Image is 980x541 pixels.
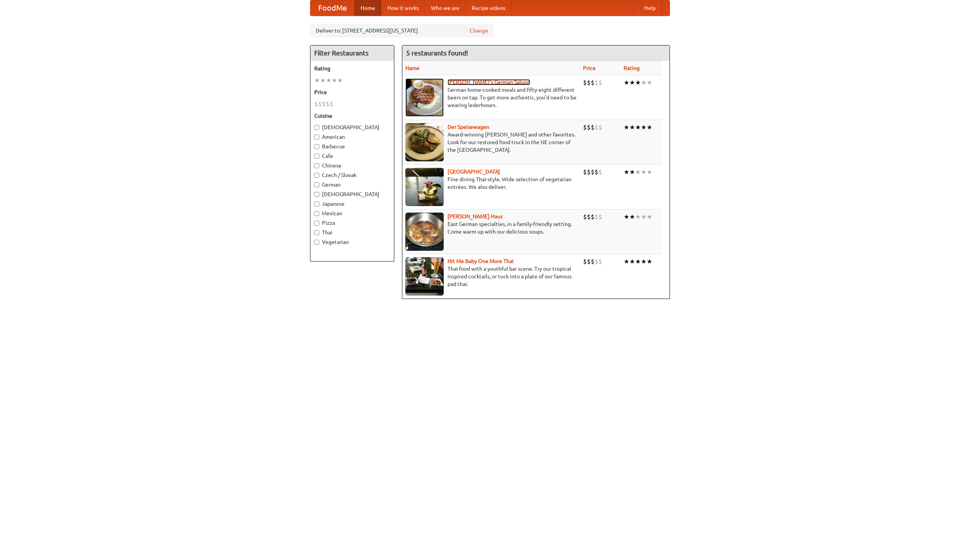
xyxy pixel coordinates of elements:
li: $ [318,100,322,108]
img: babythai.jpg [405,257,444,296]
input: American [314,135,319,140]
label: Czech / Slovak [314,171,390,179]
li: $ [326,100,330,108]
input: Mexican [314,211,319,216]
img: kohlhaus.jpg [405,213,444,251]
a: Name [405,65,420,71]
li: $ [591,257,595,266]
li: $ [583,168,587,176]
li: ★ [624,168,629,176]
ng-pluralize: 5 restaurants found! [406,49,468,57]
li: ★ [635,213,641,221]
a: [PERSON_NAME] Haus [448,213,503,219]
li: ★ [326,76,332,84]
li: $ [595,213,598,221]
input: Vegetarian [314,240,319,245]
li: $ [583,213,587,221]
input: Pizza [314,221,319,226]
img: satay.jpg [405,168,444,206]
input: Czech / Slovak [314,173,319,178]
li: $ [598,213,602,221]
li: $ [591,78,595,87]
input: [DEMOGRAPHIC_DATA] [314,125,319,130]
li: ★ [624,78,629,87]
li: ★ [320,76,326,84]
li: $ [598,78,602,87]
a: FoodMe [310,0,354,16]
label: American [314,133,390,141]
li: ★ [332,76,337,84]
li: $ [591,123,595,132]
a: Rating [624,65,640,71]
label: [DEMOGRAPHIC_DATA] [314,123,390,131]
li: $ [598,257,602,266]
li: $ [587,168,591,176]
li: ★ [641,123,647,132]
p: Thai food with a youthful bar scene. Try our tropical inspired cocktails, or tuck into a plate of... [405,265,577,288]
h4: Filter Restaurants [310,45,394,61]
li: $ [595,168,598,176]
li: $ [322,100,326,108]
li: ★ [629,257,635,266]
label: German [314,181,390,188]
li: ★ [647,168,652,176]
li: ★ [647,213,652,221]
label: Pizza [314,219,390,227]
li: $ [598,168,602,176]
li: ★ [647,78,652,87]
li: ★ [641,78,647,87]
li: ★ [641,257,647,266]
label: Cafe [314,152,390,160]
li: ★ [629,213,635,221]
img: speisewagen.jpg [405,123,444,161]
li: $ [330,100,333,108]
li: ★ [337,76,343,84]
li: ★ [624,257,629,266]
li: ★ [629,168,635,176]
a: [GEOGRAPHIC_DATA] [448,169,500,175]
li: $ [587,78,591,87]
input: German [314,182,319,187]
a: Price [583,65,596,71]
a: How it works [381,0,425,16]
li: $ [595,123,598,132]
h5: Price [314,88,390,96]
p: Award-winning [PERSON_NAME] and other favorites. Look for our restored food truck in the NE corne... [405,131,577,154]
li: ★ [647,123,652,132]
input: Thai [314,230,319,235]
a: Recipe videos [465,0,511,16]
input: Chinese [314,163,319,168]
li: ★ [629,78,635,87]
li: ★ [635,168,641,176]
a: Who we are [425,0,465,16]
h5: Rating [314,65,390,72]
a: Hit Me Baby One More Thai [448,258,514,264]
li: $ [587,257,591,266]
label: [DEMOGRAPHIC_DATA] [314,190,390,198]
a: Home [354,0,381,16]
li: $ [583,123,587,132]
p: Fine dining Thai-style. Wide selection of vegetarian entrées. We also deliver. [405,175,577,191]
li: ★ [314,76,320,84]
input: Cafe [314,154,319,159]
li: $ [591,213,595,221]
li: ★ [624,213,629,221]
a: [PERSON_NAME]'s German Saloon [448,79,530,85]
li: ★ [624,123,629,132]
label: Thai [314,229,390,236]
h5: Cuisine [314,112,390,120]
a: Der Speisewagen [448,124,489,130]
li: ★ [641,213,647,221]
img: esthers.jpg [405,78,444,117]
li: ★ [647,257,652,266]
input: Japanese [314,201,319,206]
li: $ [595,78,598,87]
p: East German specialties, in a family-friendly setting. Come warm up with our delicious soups. [405,220,577,236]
label: Mexican [314,210,390,217]
a: Change [470,27,488,34]
li: ★ [629,123,635,132]
input: [DEMOGRAPHIC_DATA] [314,192,319,197]
label: Japanese [314,200,390,208]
